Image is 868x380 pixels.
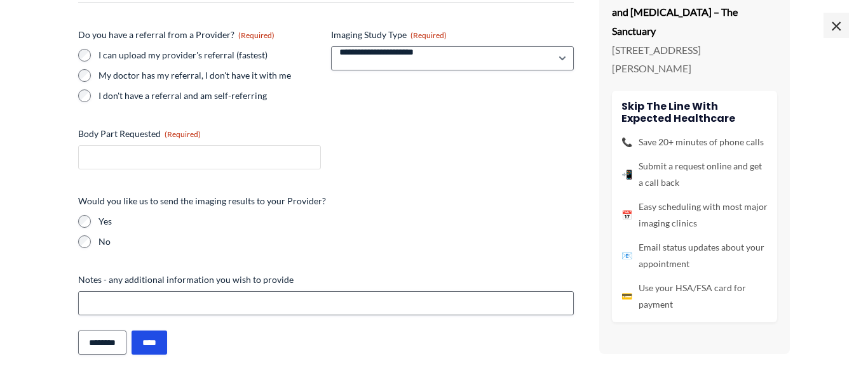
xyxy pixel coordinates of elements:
[98,89,321,102] label: I don't have a referral and am self-referring
[78,128,321,140] label: Body Part Requested
[621,134,632,151] span: 📞
[621,134,768,151] li: Save 20+ minutes of phone calls
[98,215,574,228] label: Yes
[78,29,275,41] legend: Do you have a referral from a Provider?
[621,199,768,232] li: Easy scheduling with most major imaging clinics
[612,41,777,78] p: [STREET_ADDRESS][PERSON_NAME]
[621,240,768,273] li: Email status updates about your appointment
[621,289,632,305] span: 💳
[98,69,321,82] label: My doctor has my referral, I don't have it with me
[824,13,849,38] span: ×
[621,248,632,265] span: 📧
[78,273,574,286] label: Notes - any additional information you wish to provide
[621,167,632,183] span: 📲
[78,195,326,207] legend: Would you like us to send the imaging results to your Provider?
[621,159,768,192] li: Submit a request online and get a call back
[165,129,201,139] span: (Required)
[98,235,574,248] label: No
[98,49,321,62] label: I can upload my provider's referral (fastest)
[410,30,447,40] span: (Required)
[621,207,632,224] span: 📅
[331,29,574,41] label: Imaging Study Type
[621,280,768,313] li: Use your HSA/FSA card for payment
[238,30,275,40] span: (Required)
[621,100,768,124] h4: Skip the line with Expected Healthcare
